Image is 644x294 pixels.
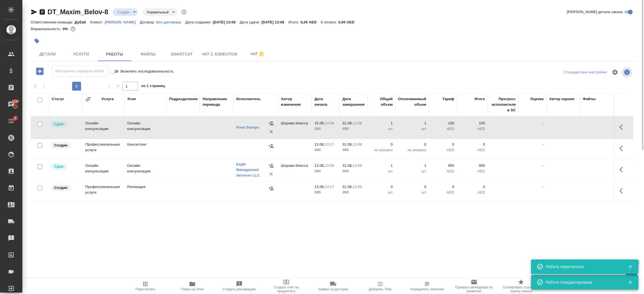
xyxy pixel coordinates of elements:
[281,96,309,107] div: Автор изменения
[398,184,426,190] p: 0
[370,163,393,168] p: 1
[314,185,325,189] p: 13.08,
[202,51,237,58] span: Чат с клиентом
[432,168,454,174] p: AED
[370,168,393,174] p: шт
[31,20,75,24] p: Ответственная команда:
[54,121,63,127] p: Сдан
[236,162,260,177] a: Eagle Management Services LLC
[90,20,105,24] p: Клиент:
[342,147,365,153] p: 2025
[460,168,485,174] p: AED
[342,121,353,125] p: 31.08,
[325,163,334,168] p: 13:08
[353,121,362,125] p: 13:08
[624,280,636,285] button: Закрыть
[1,97,21,111] a: 7247
[342,142,353,146] p: 31.08,
[543,163,544,168] a: -
[50,121,80,128] div: Менеджер проверил работу исполнителя, передает ее на следующий этап
[338,20,358,24] p: 0,00 AED
[314,163,325,168] p: 13.08,
[398,163,426,168] p: 1
[300,20,321,24] p: 0,00 AED
[261,20,288,24] p: [DATE] 13:08
[54,164,63,169] p: Сдан
[398,96,426,107] div: Оплачиваемый объем
[314,147,337,153] p: 2025
[127,184,164,190] p: Релокация
[342,163,353,168] p: 31.08,
[82,139,124,158] td: Профессиональные услуги
[432,121,454,126] p: 105
[63,27,69,31] p: 0%
[68,51,94,58] span: Услуги
[325,121,334,125] p: 13:39
[314,190,337,195] p: 2025
[52,96,64,102] div: Статус
[105,20,140,24] a: [PERSON_NAME]
[31,9,37,15] button: Скопировать ссылку для ЯМессенджера
[127,163,164,174] p: Онлайн консультации
[101,96,113,102] div: Услуга
[460,190,485,195] p: AED
[314,142,325,146] p: 13.08,
[1,114,21,128] a: 2
[267,184,275,192] button: Назначить
[460,121,485,126] p: 105
[11,115,20,121] span: 2
[342,185,353,189] p: 31.08,
[267,119,275,127] button: Назначить
[353,163,362,168] p: 13:08
[491,96,516,113] div: Прогресс исполнителя в SC
[432,147,454,153] p: AED
[34,51,61,58] span: Детали
[278,160,312,180] td: Шорова Инесса
[8,99,22,104] span: 7247
[156,20,185,24] p: Без договора
[267,127,275,136] button: Удалить
[567,9,622,15] span: [PERSON_NAME] детали заказа
[543,142,544,146] a: -
[236,125,259,129] a: Pixel Stamps
[85,97,91,102] button: Сгруппировать
[342,126,365,132] p: 2025
[314,121,325,125] p: 15.08,
[105,20,140,24] p: [PERSON_NAME]
[370,96,393,107] div: Общий объем
[267,162,275,170] button: Назначить
[135,51,162,58] span: Файлы
[54,143,68,148] p: Создан
[398,126,426,132] p: шт
[203,96,231,107] div: Направление перевода
[616,121,629,134] button: Здесь прячутся важные кнопки
[460,126,485,132] p: AED
[342,190,365,195] p: 2025
[546,279,620,285] div: Работа отредактирована
[342,96,365,107] div: Дата завершения
[113,8,138,16] div: Создан
[236,96,261,102] div: Исполнитель
[398,142,426,147] p: 0
[622,67,633,78] span: Посмотреть информацию
[432,142,454,147] p: 0
[39,9,46,15] button: Скопировать ссылку
[616,163,629,176] button: Здесь прячутся важные кнопки
[54,185,68,191] p: Создан
[398,147,426,153] p: не указано
[325,185,334,189] p: 13:17
[549,96,574,102] div: Автор оценки
[32,66,48,77] button: Добавить работу
[141,83,165,91] span: из 1 страниц
[50,184,80,192] div: Заказ еще не согласован с клиентом, искать исполнителей рано
[353,185,362,189] p: 13:08
[608,66,622,79] span: Настроить таблицу
[314,96,337,107] div: Дата начала
[168,51,195,58] span: Smartcat
[370,147,393,153] p: не указано
[432,126,454,132] p: AED
[278,118,312,137] td: Шорова Инесса
[69,25,77,33] button: 955.00 AED;
[314,168,337,174] p: 2025
[213,20,240,24] p: [DATE] 13:08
